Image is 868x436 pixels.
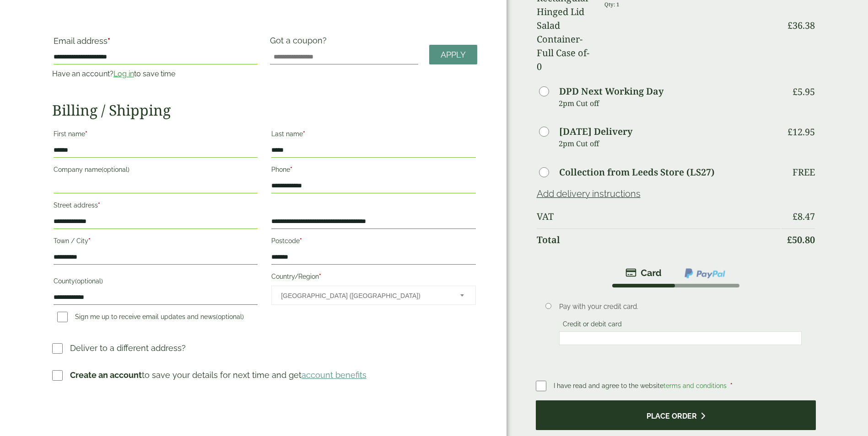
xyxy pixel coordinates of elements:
[559,137,781,150] p: 2pm Cut off
[559,302,802,312] p: Pay with your credit card.
[75,277,103,285] span: (optional)
[793,210,815,223] bdi: 8.47
[290,166,292,173] abbr: required
[270,36,330,50] label: Got a coupon?
[102,166,129,173] span: (optional)
[793,210,798,223] span: £
[57,312,68,322] input: Sign me up to receive email updates and news(optional)
[98,202,100,209] abbr: required
[70,370,142,380] strong: Create an account
[271,286,475,305] span: Country/Region
[271,234,475,250] label: Postcode
[787,19,793,32] span: £
[604,1,620,8] small: Qty: 1
[70,369,367,381] p: to save your details for next time and get
[54,313,248,323] label: Sign me up to receive email updates and news
[319,273,321,280] abbr: required
[554,382,728,389] span: I have read and agree to the website
[88,237,91,245] abbr: required
[300,237,302,245] abbr: required
[793,85,815,98] bdi: 5.95
[559,168,715,177] label: Collection from Leeds Store (LS27)
[108,36,110,46] abbr: required
[54,234,258,250] label: Town / City
[52,101,477,119] h2: Billing / Shipping
[302,370,367,380] a: account benefits
[793,167,815,178] p: Free
[559,320,625,330] label: Credit or debit card
[537,206,781,228] th: VAT
[787,234,815,246] bdi: 50.80
[54,199,258,214] label: Street address
[793,85,798,98] span: £
[787,19,815,32] bdi: 36.38
[54,37,258,50] label: Email address
[787,234,792,246] span: £
[271,270,475,286] label: Country/Region
[684,267,726,279] img: ppcp-gateway.png
[730,382,733,389] abbr: required
[663,382,727,389] a: terms and conditions
[85,130,87,138] abbr: required
[441,50,466,60] span: Apply
[52,69,259,80] p: Have an account? to save time
[559,127,632,136] label: [DATE] Delivery
[54,163,258,179] label: Company name
[562,334,799,342] iframe: Secure card payment input frame
[113,69,134,78] a: Log in
[281,286,447,305] span: United Kingdom (UK)
[303,130,305,138] abbr: required
[537,188,641,199] a: Add delivery instructions
[271,163,475,179] label: Phone
[54,128,258,143] label: First name
[625,267,662,278] img: stripe.png
[70,342,186,354] p: Deliver to a different address?
[537,229,781,251] th: Total
[54,275,258,290] label: County
[536,400,816,430] button: Place order
[559,96,781,110] p: 2pm Cut off
[787,126,793,138] span: £
[429,45,477,64] a: Apply
[216,313,244,320] span: (optional)
[271,128,475,143] label: Last name
[787,126,815,138] bdi: 12.95
[559,87,663,96] label: DPD Next Working Day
